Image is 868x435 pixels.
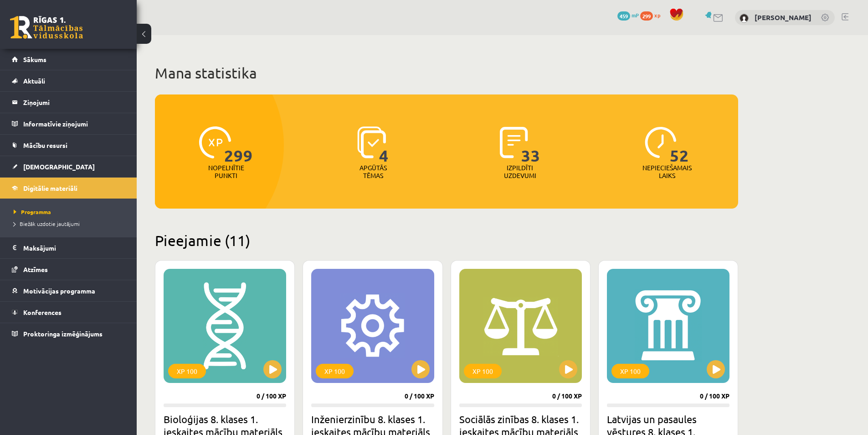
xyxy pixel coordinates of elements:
span: 4 [379,126,389,164]
span: 33 [521,126,540,164]
div: XP 100 [316,364,354,378]
img: icon-xp-0682a9bc20223a9ccc6f5883a126b849a74cddfe5390d2b41b4391c66f2066e7.svg [199,126,231,158]
span: 459 [617,11,630,21]
a: [DEMOGRAPHIC_DATA] [12,156,125,177]
span: Aktuāli [23,77,45,85]
a: Programma [14,208,128,216]
legend: Informatīvie ziņojumi [23,113,125,134]
img: icon-completed-tasks-ad58ae20a441b2904462921112bc710f1caf180af7a3daa7317a5a94f2d26646.svg [500,126,528,158]
p: Nopelnītie punkti [208,164,244,179]
span: Biežāk uzdotie jautājumi [14,220,80,227]
a: Atzīmes [12,259,125,280]
legend: Maksājumi [23,237,125,258]
a: Maksājumi [12,237,125,258]
p: Izpildīti uzdevumi [502,164,538,179]
span: mP [632,11,639,19]
span: Sākums [23,55,46,63]
a: Digitālie materiāli [12,178,125,199]
a: Konferences [12,302,125,323]
span: Programma [14,208,51,215]
img: icon-learned-topics-4a711ccc23c960034f471b6e78daf4a3bad4a20eaf4de84257b87e66633f6470.svg [357,126,386,158]
span: Motivācijas programma [23,287,95,295]
p: Nepieciešamais laiks [642,164,692,179]
div: XP 100 [464,364,502,378]
h1: Mana statistika [155,64,738,82]
span: Konferences [23,308,62,316]
div: XP 100 [168,364,206,378]
a: Rīgas 1. Tālmācības vidusskola [10,16,83,39]
img: icon-clock-7be60019b62300814b6bd22b8e044499b485619524d84068768e800edab66f18.svg [645,126,677,158]
a: Proktoringa izmēģinājums [12,323,125,344]
span: xp [654,11,660,19]
div: XP 100 [611,364,649,378]
span: 299 [640,11,653,21]
a: Sākums [12,49,125,70]
span: Atzīmes [23,265,48,273]
span: Mācību resursi [23,141,67,149]
a: 299 xp [640,11,665,19]
span: 52 [670,126,689,164]
span: Proktoringa izmēģinājums [23,330,103,338]
legend: Ziņojumi [23,92,125,113]
span: [DEMOGRAPHIC_DATA] [23,162,95,171]
a: Mācību resursi [12,135,125,156]
a: Informatīvie ziņojumi [12,113,125,134]
span: Digitālie materiāli [23,184,77,192]
a: Biežāk uzdotie jautājumi [14,220,128,228]
a: [PERSON_NAME] [755,13,812,22]
a: Ziņojumi [12,92,125,113]
a: 459 mP [617,11,639,19]
span: 299 [224,126,253,164]
img: Ričards Ozols [740,14,749,23]
p: Apgūtās tēmas [355,164,391,179]
a: Aktuāli [12,70,125,91]
a: Motivācijas programma [12,280,125,301]
h2: Pieejamie (11) [155,231,738,249]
